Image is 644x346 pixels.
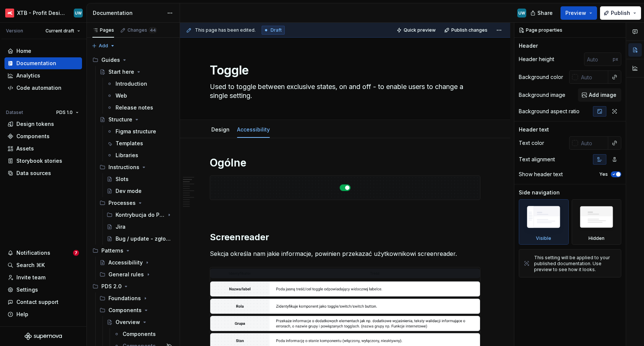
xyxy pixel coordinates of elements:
[519,139,544,147] div: Text color
[89,41,117,51] button: Add
[97,269,177,280] div: General rules
[588,235,604,241] div: Hidden
[1,5,85,21] button: XTB - Profit Design SystemUW
[116,104,153,111] div: Release notes
[104,137,177,149] a: Templates
[578,70,608,84] input: Auto
[16,47,31,55] div: Home
[108,164,139,171] div: Instructions
[16,249,50,257] div: Notifications
[104,90,177,102] a: Web
[237,126,270,133] a: Accessibility
[116,152,138,159] div: Libraries
[104,173,177,185] a: Slots
[116,235,172,242] div: Bug / update - zgłoszenia
[208,81,479,102] textarea: Used to toggle between exclusive states, on and off - to enable users to change a single setting.
[116,318,140,326] div: Overview
[4,296,82,308] button: Contact support
[108,68,134,76] div: Start here
[210,176,480,200] img: a42be6bb-24cd-4144-909f-d4b596d2b48a.png
[97,66,177,78] a: Start here
[116,80,147,88] div: Introduction
[584,53,613,66] input: Auto
[111,328,177,340] a: Components
[92,27,114,33] div: Pages
[572,199,622,245] div: Hidden
[127,27,157,33] div: Changes
[519,42,538,50] div: Header
[208,121,233,137] div: Design
[56,109,73,115] span: PDS 1.0
[97,292,177,304] div: Foundations
[101,56,120,64] div: Guides
[561,6,597,20] button: Preview
[519,199,569,245] div: Visible
[97,257,177,269] a: Accessibiliity
[16,298,59,306] div: Contact support
[97,161,177,173] div: Instructions
[4,70,82,82] a: Analytics
[101,247,123,254] div: Patterns
[4,118,82,130] a: Design tokens
[16,84,61,92] div: Code automation
[16,145,34,152] div: Assets
[4,155,82,167] a: Storybook stories
[611,9,630,17] span: Publish
[108,271,144,278] div: General rules
[116,128,156,135] div: Figma structure
[578,136,608,150] input: Auto
[4,284,82,296] a: Settings
[116,175,129,183] div: Slots
[16,120,54,128] div: Design tokens
[104,102,177,114] a: Release notes
[527,6,558,20] button: Share
[6,28,23,34] div: Version
[75,10,82,16] div: UW
[73,250,79,256] span: 7
[104,209,177,221] div: Kontrybucja do PDS
[17,9,65,17] div: XTB - Profit Design System
[108,295,141,302] div: Foundations
[104,233,177,245] a: Bug / update - zgłoszenia
[25,333,62,340] svg: Supernova Logo
[104,316,177,328] a: Overview
[16,157,62,165] div: Storybook stories
[519,156,555,163] div: Text alignment
[108,307,142,314] div: Components
[116,187,142,195] div: Dev mode
[16,274,45,281] div: Invite team
[116,223,126,231] div: Jira
[519,91,565,99] div: Background image
[89,280,177,292] div: PDS 2.0
[534,255,616,273] div: This setting will be applied to your published documentation. Use preview to see how it looks.
[108,259,143,266] div: Accessibiliity
[116,211,165,219] div: Kontrybucja do PDS
[210,249,480,258] p: Sekcja określa nam jakie informacje, powinien przekazać użytkownikowi screenreader.
[234,121,273,137] div: Accessibility
[89,245,177,257] div: Patterns
[195,27,256,33] span: This page has been edited.
[16,72,40,79] div: Analytics
[519,126,549,133] div: Header text
[45,28,74,34] span: Current draft
[451,27,487,33] span: Publish changes
[578,88,621,102] button: Add image
[104,149,177,161] a: Libraries
[149,27,157,33] span: 44
[442,25,491,35] button: Publish changes
[104,78,177,90] a: Introduction
[99,43,108,49] span: Add
[394,25,439,35] button: Quick preview
[211,126,230,133] a: Design
[42,26,83,36] button: Current draft
[4,57,82,69] a: Documentation
[536,235,551,241] div: Visible
[210,231,480,243] h2: Screenreader
[4,82,82,94] a: Code automation
[6,109,23,115] div: Dataset
[108,116,132,123] div: Structure
[210,156,480,169] h1: Ogólne
[104,221,177,233] a: Jira
[404,27,436,33] span: Quick preview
